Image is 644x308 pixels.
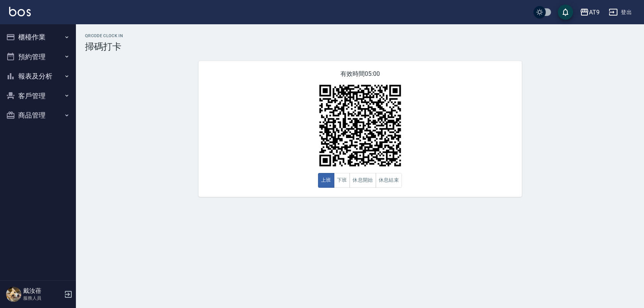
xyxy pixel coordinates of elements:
img: Logo [9,7,31,16]
button: AT9 [577,5,603,20]
button: 客戶管理 [3,86,73,106]
p: 服務人員 [23,295,62,302]
img: Person [6,287,21,302]
button: 報表及分析 [3,66,73,86]
button: save [558,5,573,20]
button: 櫃檯作業 [3,27,73,47]
h3: 掃碼打卡 [85,41,635,52]
div: AT9 [589,8,600,17]
h5: 戴汝蓓 [23,287,62,295]
button: 下班 [334,173,350,188]
button: 休息開始 [350,173,376,188]
div: 有效時間 05:00 [198,61,522,197]
button: 上班 [318,173,334,188]
button: 登出 [606,5,635,19]
h2: QRcode Clock In [85,33,635,38]
button: 休息結束 [376,173,402,188]
button: 預約管理 [3,47,73,67]
button: 商品管理 [3,105,73,125]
